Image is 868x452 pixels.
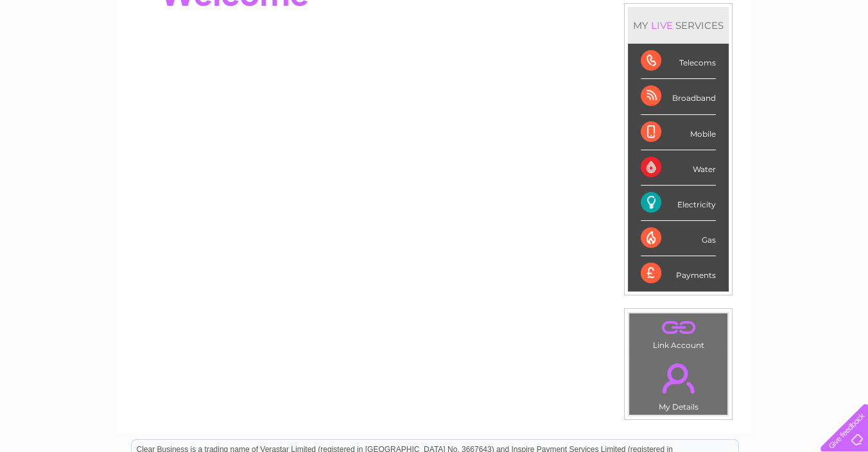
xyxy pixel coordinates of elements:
div: MY SERVICES [628,7,729,44]
div: Mobile [641,115,716,150]
div: Gas [641,221,716,256]
div: Broadband [641,79,716,114]
div: Electricity [641,186,716,221]
a: 0333 014 3131 [626,6,715,22]
a: . [632,356,724,401]
a: Blog [756,55,775,64]
td: Link Account [629,313,728,353]
a: Log out [826,55,856,64]
div: Payments [641,256,716,291]
a: Energy [674,55,702,64]
a: Contact [783,55,814,64]
img: logo.png [30,33,96,73]
div: Water [641,150,716,186]
td: My Details [629,352,728,415]
div: LIVE [648,19,675,31]
a: Water [642,55,666,64]
a: Telecoms [710,55,749,64]
a: . [632,317,724,339]
div: Clear Business is a trading name of Verastar Limited (registered in [GEOGRAPHIC_DATA] No. 3667643... [132,7,738,62]
div: Telecoms [641,44,716,79]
